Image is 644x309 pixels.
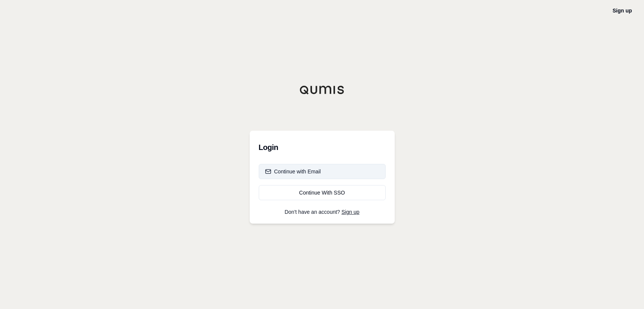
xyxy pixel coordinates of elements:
button: Continue with Email [259,164,386,179]
h3: Login [259,140,386,155]
div: Continue With SSO [265,189,379,196]
a: Sign up [613,8,632,14]
a: Continue With SSO [259,185,386,200]
p: Don't have an account? [259,209,386,215]
img: Qumis [300,85,345,94]
a: Sign up [341,209,359,215]
div: Continue with Email [265,168,321,175]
